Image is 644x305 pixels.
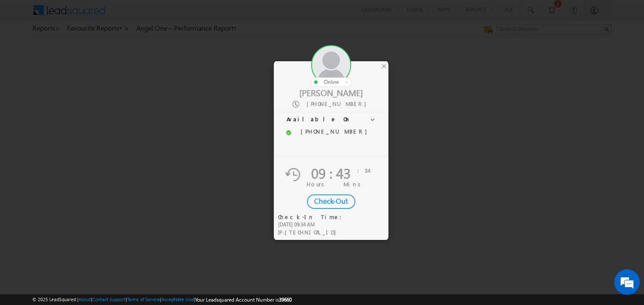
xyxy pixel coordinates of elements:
[307,180,327,188] span: Hours
[299,128,372,135] div: [PHONE_NUMBER]
[324,79,339,85] span: online
[274,112,388,127] h3: Available On
[380,61,388,71] div: ×
[307,100,371,107] span: [PHONE_NUMBER]
[278,213,347,221] div: Check-In Time:
[279,296,292,303] span: 39660
[278,221,347,228] div: [DATE] 09:34 AM
[274,87,388,98] div: [PERSON_NAME]
[357,167,368,174] span: :34
[32,296,292,304] span: © 2025 LeadSquared | | | | |
[195,296,292,303] span: Your Leadsquared Account Number is
[278,228,347,237] div: IP :
[92,296,126,302] a: Contact Support
[127,296,160,302] a: Terms of Service
[343,180,364,188] span: Mins
[311,163,351,182] span: 09 : 43
[79,296,91,302] a: About
[307,194,355,209] div: Check-Out
[285,228,340,236] span: [TECHNICAL_ID]
[161,296,194,302] a: Acceptable Use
